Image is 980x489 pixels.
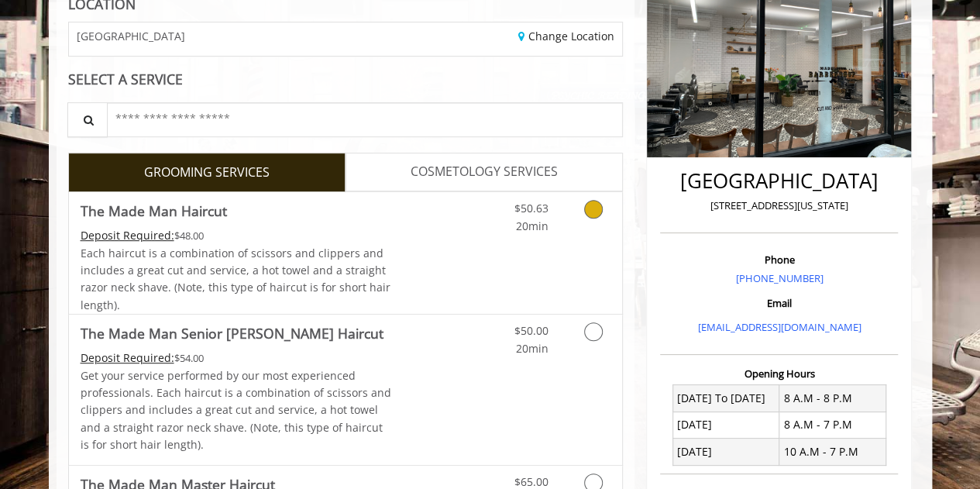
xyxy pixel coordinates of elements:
[514,474,548,489] span: $65.00
[81,350,392,367] div: $54.00
[664,170,894,192] h2: [GEOGRAPHIC_DATA]
[81,228,174,243] span: This service needs some Advance to be paid before we block your appointment
[81,322,383,344] b: The Made Man Senior [PERSON_NAME] Haircut
[81,350,174,365] span: This service needs some Advance to be paid before we block your appointment
[664,254,894,265] h3: Phone
[77,30,185,42] span: [GEOGRAPHIC_DATA]
[67,102,108,137] button: Service Search
[515,219,548,233] span: 20min
[144,163,270,183] span: GROOMING SERVICES
[672,439,779,465] td: [DATE]
[672,385,779,412] td: [DATE] To [DATE]
[514,323,548,338] span: $50.00
[664,298,894,308] h3: Email
[81,200,227,222] b: The Made Man Haircut
[779,385,886,412] td: 8 A.M - 8 P.M
[81,227,392,244] div: $48.00
[514,201,548,215] span: $50.63
[81,246,390,312] span: Each haircut is a combination of scissors and clippers and includes a great cut and service, a ho...
[81,367,392,454] p: Get your service performed by our most experienced professionals. Each haircut is a combination o...
[660,368,898,379] h3: Opening Hours
[411,162,558,182] span: COSMETOLOGY SERVICES
[697,320,861,334] a: [EMAIL_ADDRESS][DOMAIN_NAME]
[779,412,886,438] td: 8 A.M - 7 P.M
[735,271,823,285] a: [PHONE_NUMBER]
[518,29,614,43] a: Change Location
[515,341,548,356] span: 20min
[68,72,624,87] div: SELECT A SERVICE
[664,198,894,214] p: [STREET_ADDRESS][US_STATE]
[672,412,779,438] td: [DATE]
[779,439,886,465] td: 10 A.M - 7 P.M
